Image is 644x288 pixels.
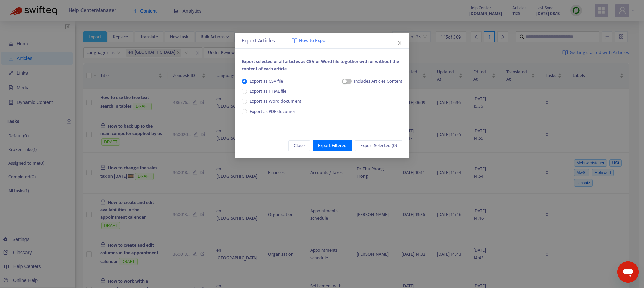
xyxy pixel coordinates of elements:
button: Close [396,39,404,47]
a: How to Export [292,37,329,45]
span: Close [294,142,305,149]
span: Export as CSV file [247,78,286,85]
button: Export Selected (0) [355,140,402,151]
button: Export Filtered [313,140,352,151]
span: Export as HTML file [247,88,289,95]
iframe: Button to launch messaging window [617,261,639,283]
img: image-link [292,38,297,43]
div: Export Articles [241,37,402,45]
span: close [397,40,402,46]
span: Export selected or all articles as CSV or Word file together with or without the content of each ... [241,58,399,73]
div: Includes Articles Content [354,78,402,85]
span: Export as Word document [247,98,304,105]
span: Export as PDF document [250,107,298,115]
span: How to Export [299,37,329,45]
span: Export Filtered [318,142,347,149]
button: Close [288,140,310,151]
